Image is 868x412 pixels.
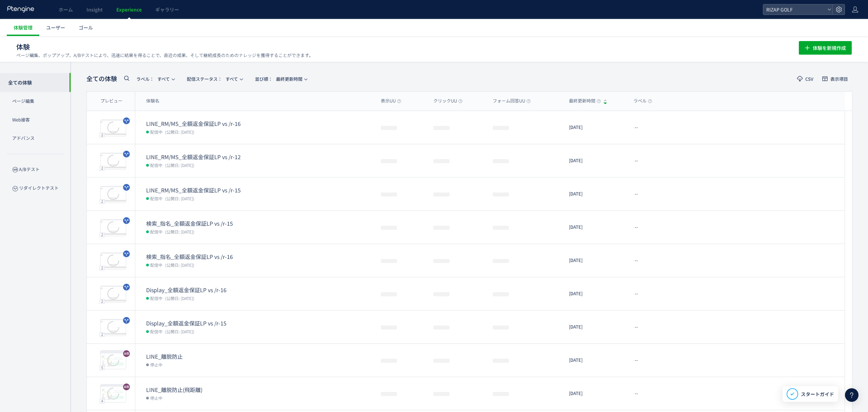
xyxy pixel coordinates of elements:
[14,24,33,31] span: 体験管理
[155,6,179,13] span: ギャラリー
[116,6,142,13] span: Experience
[46,24,65,31] span: ユーザー
[86,6,103,13] span: Insight
[79,24,93,31] span: ゴール
[764,4,825,15] span: RIZAP GOLF
[801,391,834,398] span: スタートガイド
[59,6,73,13] span: ホーム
